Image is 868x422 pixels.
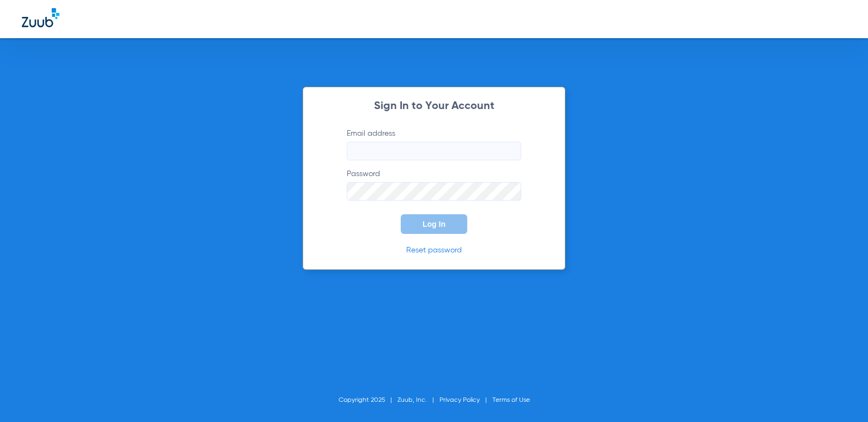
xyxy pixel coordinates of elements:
[330,101,538,112] h2: Sign In to Your Account
[439,397,480,403] a: Privacy Policy
[347,168,521,201] label: Password
[492,397,530,403] a: Terms of Use
[347,128,521,160] label: Email address
[423,220,445,228] span: Log In
[339,395,397,406] li: Copyright 2025
[347,182,521,201] input: Password
[401,214,467,234] button: Log In
[406,246,462,254] a: Reset password
[397,395,439,406] li: Zuub, Inc.
[22,8,59,27] img: Zuub Logo
[347,142,521,160] input: Email address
